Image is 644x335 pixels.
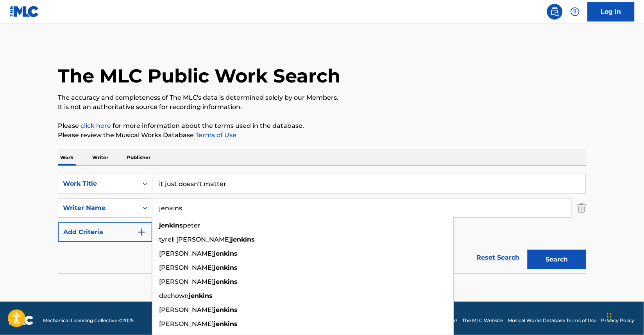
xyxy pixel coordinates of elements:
[159,278,214,285] span: [PERSON_NAME]
[125,149,153,166] p: Publisher
[80,122,111,129] a: click here
[159,320,214,328] span: [PERSON_NAME]
[189,292,213,299] strong: jenkins
[159,264,214,271] span: [PERSON_NAME]
[58,149,76,166] p: Work
[547,4,563,20] a: Public Search
[58,93,586,102] p: The accuracy and completeness of The MLC's data is determined solely by our Members.
[9,6,39,17] img: MLC Logo
[58,222,152,242] button: Add Criteria
[58,121,586,131] p: Please for more information about the terms used in the database.
[214,264,238,271] strong: jenkins
[571,7,580,16] img: help
[58,64,340,88] h1: The MLC Public Work Search
[214,250,238,257] strong: jenkins
[159,222,183,229] strong: jenkins
[214,278,238,285] strong: jenkins
[194,131,236,139] a: Terms of Use
[58,102,586,112] p: It is not an authoritative source for recording information.
[159,292,189,299] span: dechown
[601,317,635,324] a: Privacy Policy
[214,306,238,314] strong: jenkins
[473,249,524,266] a: Reset Search
[528,250,586,269] button: Search
[578,198,586,218] img: Delete Criterion
[90,149,111,166] p: Writer
[588,2,635,21] a: Log In
[43,317,134,324] span: Mechanical Licensing Collective © 2025
[159,236,231,243] span: tyrell [PERSON_NAME]
[567,4,583,20] div: Help
[605,297,644,335] iframe: Chat Widget
[607,305,612,329] div: Drag
[508,317,597,324] a: Musical Works Database Terms of Use
[137,228,146,237] img: 9d2ae6d4665cec9f34b9.svg
[550,7,560,16] img: search
[463,317,503,324] a: The MLC Website
[214,320,238,328] strong: jenkins
[231,236,255,243] strong: jenkins
[159,306,214,314] span: [PERSON_NAME]
[58,174,586,273] form: Search Form
[58,131,586,140] p: Please review the Musical Works Database
[159,250,214,257] span: [PERSON_NAME]
[63,203,133,213] div: Writer Name
[183,222,200,229] span: peter
[63,179,133,188] div: Work Title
